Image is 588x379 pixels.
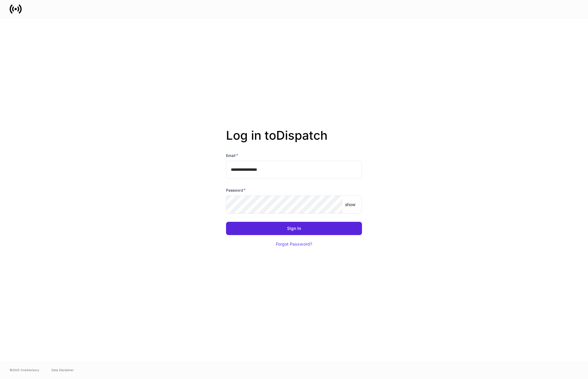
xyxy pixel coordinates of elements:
a: Data Disclaimer [51,368,74,372]
button: Sign In [226,222,362,235]
button: Forgot Password? [268,237,320,251]
h6: Password [226,187,246,193]
div: Forgot Password? [276,242,312,246]
h2: Log in to Dispatch [226,128,362,152]
p: show [345,202,355,208]
div: Sign In [287,226,301,231]
h6: Email [226,152,238,158]
span: © 2025 OneAdvisory [10,368,39,372]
